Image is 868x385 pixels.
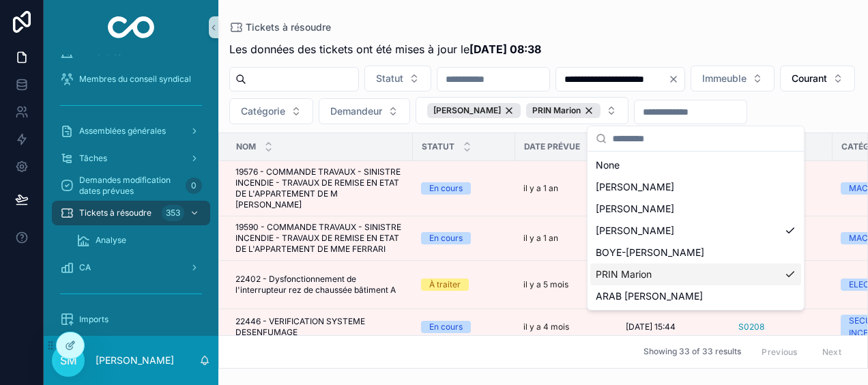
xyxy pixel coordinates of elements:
a: Tickets à résoudre353 [52,201,210,225]
button: Select Button [416,97,628,124]
p: il y a 4 mois [523,322,569,332]
span: Statut [376,72,403,85]
span: BOYE-[PERSON_NAME] [596,246,704,259]
span: Membres du conseil syndical [79,74,191,85]
span: Tâches [79,153,107,164]
span: [PERSON_NAME] [596,224,674,238]
p: il y a 1 an [523,183,558,194]
button: Select Button [229,98,313,124]
span: Statut [422,141,454,152]
span: 22402 - Dysfonctionnement de l'interrupteur rez de chaussée bâtiment A [235,274,405,296]
span: [PERSON_NAME] [596,180,674,194]
button: Select Button [364,66,431,91]
a: Demandes modification dates prévues0 [52,173,210,198]
span: [PERSON_NAME] [596,202,674,216]
a: Membres du conseil syndical [52,67,210,91]
button: Select Button [691,66,775,91]
p: [PERSON_NAME] [96,354,174,367]
div: En cours [429,321,463,333]
a: CA [52,255,210,280]
a: Imports [52,307,210,332]
a: Tâches [52,146,210,171]
span: [PERSON_NAME] [433,105,501,116]
span: Immeuble [702,72,747,85]
img: App logo [108,16,155,38]
span: 19576 - COMMANDE TRAVAUX - SINISTRE INCENDIE - TRAVAUX DE REMISE EN ETAT DE L'APPARTEMENT DE M [P... [235,167,405,210]
a: Analyse [68,228,210,253]
p: il y a 1 an [523,233,558,244]
span: Courant [792,72,827,85]
span: Les données des tickets ont été mises à jour le [229,41,541,57]
div: En cours [429,182,463,195]
span: PRIN Marion [596,268,652,281]
span: Date prévue [524,141,580,152]
a: Tickets à résoudre [229,20,331,34]
span: Tickets à résoudre [246,20,331,34]
span: Catégorie [241,104,285,118]
button: Select Button [780,66,855,91]
div: À traiter [429,279,461,291]
span: 19590 - COMMANDE TRAVAUX - SINISTRE INCENDIE - TRAVAUX DE REMISE EN ETAT DE L'APPARTEMENT DE MME ... [235,222,405,255]
div: 353 [162,205,184,221]
span: SM [60,352,77,369]
strong: [DATE] 08:38 [469,42,541,56]
a: S0208 [738,322,764,332]
span: Assemblées générales [79,126,166,137]
div: Suggestions [588,152,804,310]
span: Demandeur [330,104,382,118]
span: PRIN Marion [532,105,581,116]
button: Unselect 2 [526,103,601,118]
button: Unselect 86 [427,103,521,118]
button: Clear [668,74,684,85]
div: En cours [429,232,463,244]
span: Analyse [96,235,126,246]
span: Tickets à résoudre [79,208,151,218]
span: Demandes modification dates prévues [79,175,180,197]
a: Assemblées générales [52,119,210,143]
span: Imports [79,314,108,325]
span: [DATE] 15:44 [626,322,676,332]
span: ARAB [PERSON_NAME] [596,289,703,303]
div: 0 [186,177,202,194]
span: Nom [236,141,256,152]
button: Select Button [319,98,410,124]
div: scrollable content [44,55,218,336]
span: CA [79,262,91,273]
div: None [590,154,801,176]
span: Showing 33 of 33 results [643,347,741,358]
p: il y a 5 mois [523,279,568,290]
span: 22446 - VERIFICATION SYSTEME DESENFUMAGE [235,316,405,338]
